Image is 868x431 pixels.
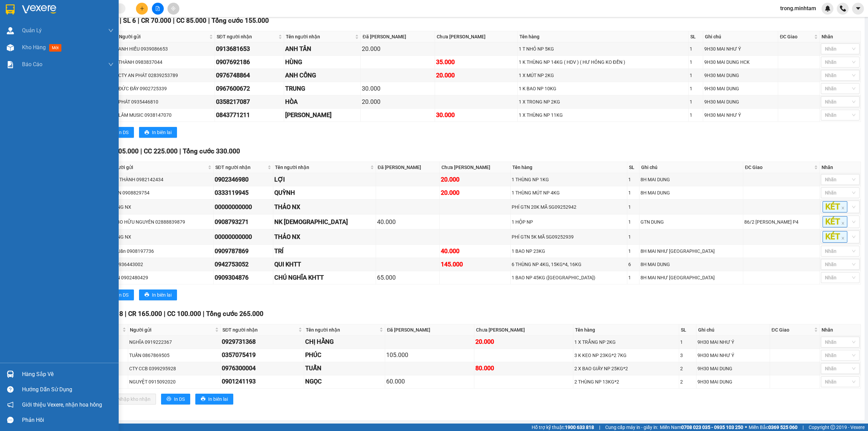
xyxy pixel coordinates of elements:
span: | [125,310,126,318]
td: ANH TÂN [284,42,361,56]
div: 2 [680,378,695,386]
div: 0976300004 [222,363,303,373]
div: 0907692186 [216,57,283,67]
div: 86/2 [PERSON_NAME] P4 [744,218,818,226]
div: 9H30 MAI NHƯ Ý [704,111,777,119]
img: icon-new-feature [825,5,831,12]
th: Đã [PERSON_NAME] [361,31,435,42]
div: 2 THÙNG NP 13KG*2 [574,378,677,386]
img: warehouse-icon [7,44,14,51]
button: printerIn biên lai [195,394,233,405]
div: 0909787869 [215,246,272,256]
div: TUẤN [305,363,384,373]
td: HÒA [284,95,361,109]
td: TRUNG [284,82,361,95]
th: Đã [PERSON_NAME] [376,162,440,173]
span: In biên lai [152,129,172,136]
div: LABO HỮU NGUYÊN 02888839879 [111,218,212,226]
span: question-circle [7,386,14,393]
button: printerIn biên lai [139,289,177,300]
div: 105.000 [386,350,473,360]
div: DUNG NX [111,233,212,241]
span: Báo cáo [22,60,42,69]
div: Hàng sắp về [22,369,114,379]
div: CTY CCB 0399295928 [129,365,220,372]
span: | [803,424,804,431]
div: [PERSON_NAME] [285,110,359,120]
span: mới [49,44,61,52]
div: 35.000 [436,57,516,67]
div: 20.000 [441,175,510,184]
span: In DS [118,291,129,299]
img: warehouse-icon [7,371,14,378]
div: 1 X TRONG NP 2KG [519,98,688,106]
button: printerIn DS [105,289,134,300]
div: 20.000 [362,44,434,54]
div: 6 THÙNG NP 4KG, 15KG*4, 16KG [512,261,626,268]
div: 1 [628,218,638,226]
th: SL [679,324,696,336]
div: 9H30 MAI DUNG [704,98,777,106]
div: CHỊ HẰNG [305,337,384,346]
span: Tên người nhận [306,326,378,334]
span: SL 6 [123,17,136,24]
th: Ghi chú [639,162,743,173]
div: 0976748864 [216,71,283,80]
div: 9H30 MAI NHƯ Ý [697,352,769,359]
span: close [841,222,845,225]
span: copyright [830,425,835,430]
td: TRÍ [273,245,376,258]
div: Nhãn [822,164,859,171]
div: 9H30 MAI DUNG [697,378,769,386]
div: 40.000 [441,246,510,256]
button: caret-down [852,3,864,15]
td: 0333119945 [214,186,273,200]
button: downloadNhập kho nhận [105,394,156,405]
td: 0843771211 [215,109,284,122]
div: PHÍ GTN 5K MÃ SG09252939 [512,233,626,241]
div: 80.000 [475,363,572,373]
div: 30.000 [436,110,516,120]
span: printer [144,292,149,298]
td: HÙNG [284,56,361,69]
span: SĐT người nhận [217,33,277,40]
div: 20.000 [441,188,510,198]
button: aim [167,3,179,15]
div: 1 [628,233,638,241]
div: 00000000000 [215,202,272,212]
td: PHÚC [304,349,386,362]
td: CHÚ NGHĨA KHTT [273,271,376,284]
td: 0358217087 [215,95,284,109]
span: printer [166,396,171,402]
div: ANH CÔNG [285,71,359,80]
span: Tên người nhận [286,33,354,40]
th: Ghi chú [703,31,778,42]
div: 0843771211 [216,110,283,120]
span: Giới thiệu Vexere, nhận hoa hồng [22,400,102,409]
span: ĐC Giao [745,164,813,171]
div: THẢO NX [274,232,375,242]
th: Chưa [PERSON_NAME] [435,31,518,42]
div: QUI KHTT [274,260,375,269]
div: 0942753052 [215,260,272,269]
div: NK [DEMOGRAPHIC_DATA] [274,217,375,227]
td: NHẬT MINH [284,109,361,122]
span: plus [140,6,144,11]
div: 3 K KEO NP 23KG*2 7KG [574,352,677,359]
td: QUỲNH [273,186,376,200]
div: 20.000 [436,71,516,80]
div: 1 X MÚT NP 2KG [519,72,688,79]
div: TRÍ [274,246,375,256]
span: KÉT [823,231,847,242]
img: warehouse-icon [7,27,14,34]
th: Ghi chú [696,324,770,336]
div: 1 THÙNG NP 1KG [512,176,626,183]
button: printerIn biên lai [139,127,177,138]
span: file-add [155,6,160,11]
td: 00000000000 [214,200,273,214]
div: Phản hồi [22,415,114,425]
span: ĐC Giao [772,326,813,334]
div: Nhãn [822,326,859,334]
span: In biên lai [152,291,172,299]
span: ⚪️ [745,426,747,429]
